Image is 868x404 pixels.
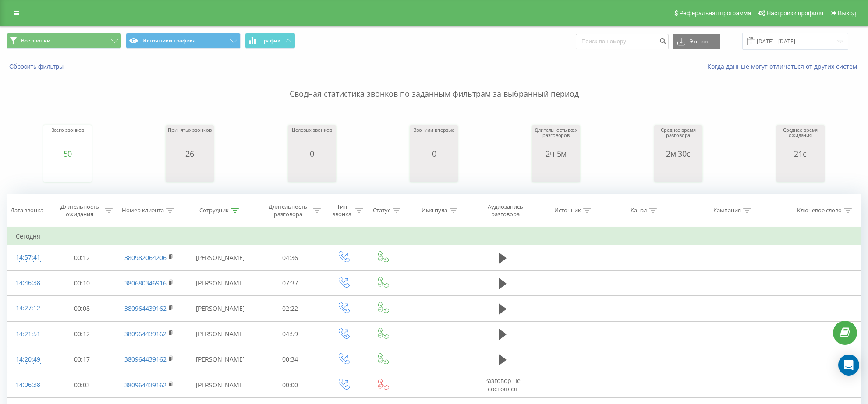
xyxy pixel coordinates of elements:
div: Ключевое слово [797,207,842,214]
a: 380964439162 [124,381,167,389]
div: 0 [414,149,454,158]
div: Среднее время разговора [656,127,700,149]
td: [PERSON_NAME] [184,347,257,372]
td: 02:22 [257,296,323,321]
td: 07:37 [257,271,323,296]
div: Среднее время ожидания [779,127,822,149]
td: 00:10 [49,271,115,296]
button: Экспорт [673,34,720,49]
span: Настройки профиля [766,10,823,17]
div: Длительность ожидания [57,203,103,218]
td: [PERSON_NAME] [184,321,257,347]
div: 14:27:12 [16,300,40,317]
div: Длительность разговора [265,203,311,218]
div: Имя пула [422,207,447,214]
div: 14:06:38 [16,376,40,393]
button: Источники трафика [126,33,241,49]
div: 2м 30с [656,149,700,158]
div: Аудиозапись разговора [478,203,531,218]
div: 14:21:51 [16,326,40,343]
div: 26 [168,149,211,158]
td: 04:36 [257,245,323,271]
a: 380680346916 [124,279,167,287]
td: 00:12 [49,245,115,271]
div: Тип звонка [331,203,353,218]
span: Все звонки [21,37,50,44]
span: Разговор не состоялся [484,376,521,393]
td: [PERSON_NAME] [184,271,257,296]
td: [PERSON_NAME] [184,372,257,398]
div: 50 [51,149,85,158]
div: Канал [631,207,647,214]
div: Принятых звонков [168,127,211,149]
a: Когда данные могут отличаться от других систем [707,62,861,70]
a: 380964439162 [124,330,167,338]
div: Целевых звонков [292,127,332,149]
td: 00:12 [49,321,115,347]
div: 14:57:41 [16,249,40,266]
div: Длительность всех разговоров [534,127,578,149]
span: Реферальная программа [679,10,751,17]
input: Поиск по номеру [576,34,669,49]
a: 380964439162 [124,355,167,363]
div: 14:20:49 [16,351,40,368]
a: 380982064206 [124,253,167,262]
td: [PERSON_NAME] [184,296,257,321]
div: 2ч 5м [534,149,578,158]
td: 00:00 [257,372,323,398]
button: Все звонки [7,33,121,49]
td: 04:59 [257,321,323,347]
div: 21с [779,149,822,158]
div: Номер клиента [122,207,164,214]
div: Всего звонков [51,127,85,149]
div: Дата звонка [11,207,43,214]
p: Сводная статистика звонков по заданным фильтрам за выбранный период [7,71,861,100]
div: Источник [554,207,581,214]
button: Сбросить фильтры [7,63,68,70]
div: Open Intercom Messenger [838,355,859,376]
span: Выход [838,10,856,17]
td: 00:34 [257,347,323,372]
button: График [245,33,295,49]
div: Сотрудник [199,207,229,214]
a: 380964439162 [124,304,167,313]
td: [PERSON_NAME] [184,245,257,271]
div: Статус [373,207,390,214]
div: 0 [292,149,332,158]
div: Кампания [713,207,741,214]
td: Сегодня [7,228,861,245]
td: 00:03 [49,372,115,398]
div: Звонили впервые [414,127,454,149]
td: 00:08 [49,296,115,321]
span: График [261,38,280,44]
td: 00:17 [49,347,115,372]
div: 14:46:38 [16,274,40,292]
